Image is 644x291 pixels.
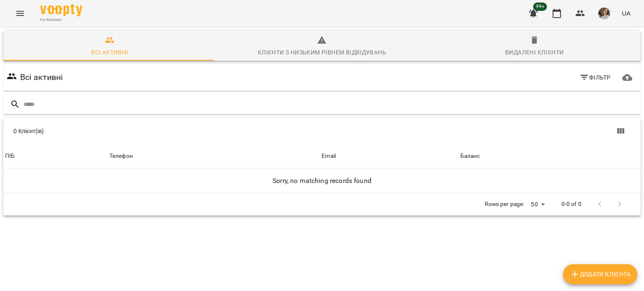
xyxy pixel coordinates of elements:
[322,151,457,161] span: Email
[563,264,637,284] button: Додати клієнта
[258,47,386,57] div: Клієнти з низьким рівнем відвідувань
[5,151,106,161] span: ПІБ
[5,175,639,187] h6: Sorry, no matching records found
[10,3,30,23] button: Menu
[91,47,128,57] div: Всі активні
[460,151,639,161] span: Баланс
[527,198,548,211] div: 50
[460,151,480,161] div: Sort
[579,72,611,82] span: Фільтр
[109,151,133,161] div: Sort
[5,151,15,161] div: Sort
[561,200,582,209] p: 0-0 of 0
[505,47,563,57] div: Видалені клієнти
[622,9,631,18] span: UA
[570,269,631,279] span: Додати клієнта
[610,121,631,141] button: Вигляд колонок
[460,151,480,161] div: Баланс
[322,151,336,161] div: Email
[40,17,82,23] span: For Business
[13,127,327,135] div: 0 Клієнт(ів)
[598,8,610,19] img: 32c0240b4d36dd2a5551494be5772e58.jpg
[533,3,547,11] span: 99+
[3,118,641,144] div: Table Toolbar
[109,151,133,161] div: Телефон
[40,4,82,16] img: Voopty Logo
[109,151,319,161] span: Телефон
[5,151,15,161] div: ПІБ
[20,71,63,84] h6: Всі активні
[576,70,614,85] button: Фільтр
[322,151,336,161] div: Sort
[485,200,524,209] p: Rows per page:
[618,5,634,21] button: UA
